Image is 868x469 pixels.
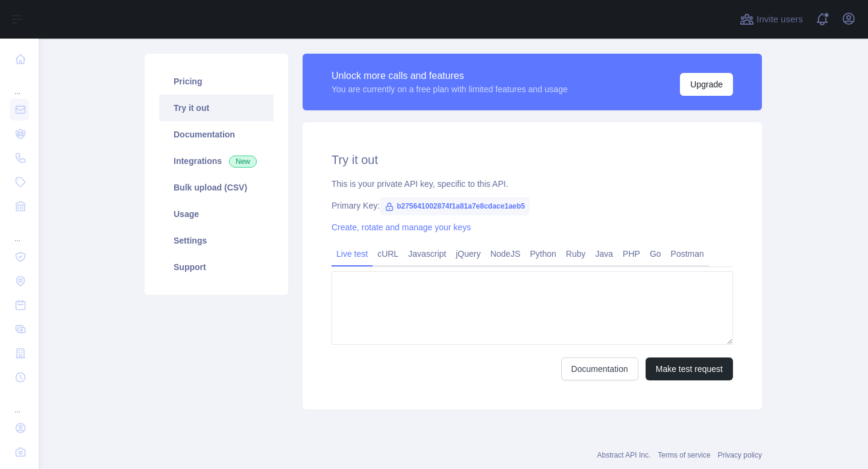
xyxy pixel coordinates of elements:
div: This is your private API key, specific to this API. [332,178,733,190]
h2: Try it out [332,151,733,168]
a: Python [525,244,561,263]
a: Settings [159,227,274,254]
a: cURL [373,244,403,263]
a: Create, rotate and manage your keys [332,222,471,232]
a: Ruby [561,244,591,263]
a: Documentation [159,121,274,148]
a: Pricing [159,68,274,95]
a: Terms of service [658,451,710,459]
div: Unlock more calls and features [332,69,568,83]
a: Documentation [561,357,638,380]
a: NodeJS [485,244,525,263]
a: Javascript [403,244,451,263]
a: Support [159,254,274,280]
div: ... [10,391,29,415]
a: jQuery [451,244,485,263]
a: Usage [159,201,274,227]
a: Java [591,244,618,263]
button: Make test request [646,357,733,380]
button: Invite users [737,10,805,29]
a: Go [645,244,666,263]
a: Try it out [159,95,274,121]
button: Upgrade [680,73,733,96]
a: Privacy policy [718,451,762,459]
a: Bulk upload (CSV) [159,174,274,201]
div: Primary Key: [332,200,733,212]
a: Live test [332,244,373,263]
span: Invite users [756,13,803,27]
a: Postman [666,244,709,263]
span: New [229,156,257,168]
div: You are currently on a free plan with limited features and usage [332,83,568,95]
div: ... [10,72,29,96]
a: Integrations New [159,148,274,174]
a: PHP [618,244,645,263]
div: ... [10,219,29,244]
span: b275641002874f1a81a7e8cdace1aeb5 [380,197,530,215]
a: Abstract API Inc. [597,451,651,459]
